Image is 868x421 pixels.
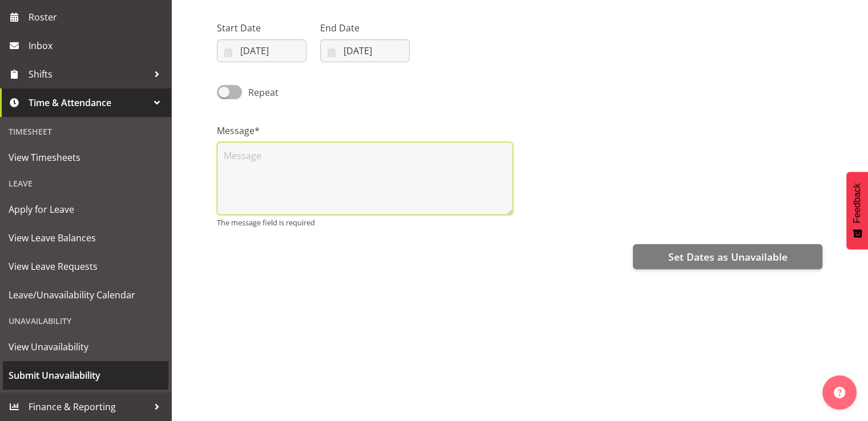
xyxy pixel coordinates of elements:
[9,286,163,303] span: Leave/Unavailability Calendar
[3,281,168,309] a: Leave/Unavailability Calendar
[668,249,787,264] span: Set Dates as Unavailable
[9,367,163,384] span: Submit Unavailability
[9,201,163,218] span: Apply for Leave
[852,183,862,223] span: Feedback
[29,398,148,415] span: Finance & Reporting
[846,172,868,249] button: Feedback - Show survey
[9,149,163,166] span: View Timesheets
[834,387,845,398] img: help-xxl-2.png
[29,66,148,83] span: Shifts
[320,39,410,62] input: Click to select...
[242,86,278,99] span: Repeat
[29,9,165,26] span: Roster
[217,124,513,137] label: Message*
[217,21,306,35] label: Start Date
[3,195,168,224] a: Apply for Leave
[29,94,148,111] span: Time & Attendance
[633,244,822,269] button: Set Dates as Unavailable
[9,338,163,355] span: View Unavailability
[3,143,168,172] a: View Timesheets
[320,21,410,35] label: End Date
[3,224,168,252] a: View Leave Balances
[3,120,168,143] div: Timesheet
[3,172,168,195] div: Leave
[9,258,163,275] span: View Leave Requests
[9,229,163,246] span: View Leave Balances
[3,309,168,333] div: Unavailability
[3,252,168,281] a: View Leave Requests
[3,361,168,390] a: Submit Unavailability
[3,333,168,361] a: View Unavailability
[29,37,165,54] span: Inbox
[217,217,513,228] p: The message field is required
[217,39,306,62] input: Click to select...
